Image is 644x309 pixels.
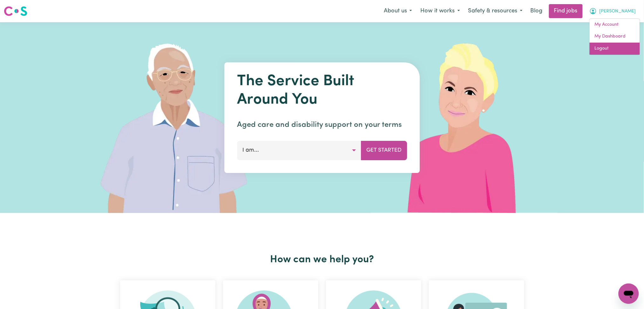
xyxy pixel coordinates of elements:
button: About us [380,4,416,18]
a: My Dashboard [590,31,640,43]
button: I am... [237,141,361,160]
a: Blog [527,4,546,18]
button: My Account [585,4,640,18]
a: My Account [590,19,640,31]
button: Safety & resources [464,4,527,18]
a: Find jobs [549,4,583,18]
button: Get Started [361,141,407,160]
button: How it works [416,4,464,18]
a: Logout [590,43,640,55]
iframe: Button to launch messaging window [619,284,639,304]
p: Aged care and disability support on your terms [237,119,407,131]
h2: How can we help you? [116,254,528,266]
img: Careseekers logo [4,5,27,17]
h1: The Service Built Around You [237,72,407,109]
div: My Account [589,18,640,55]
a: Careseekers logo [4,4,27,18]
span: [PERSON_NAME] [600,8,636,15]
